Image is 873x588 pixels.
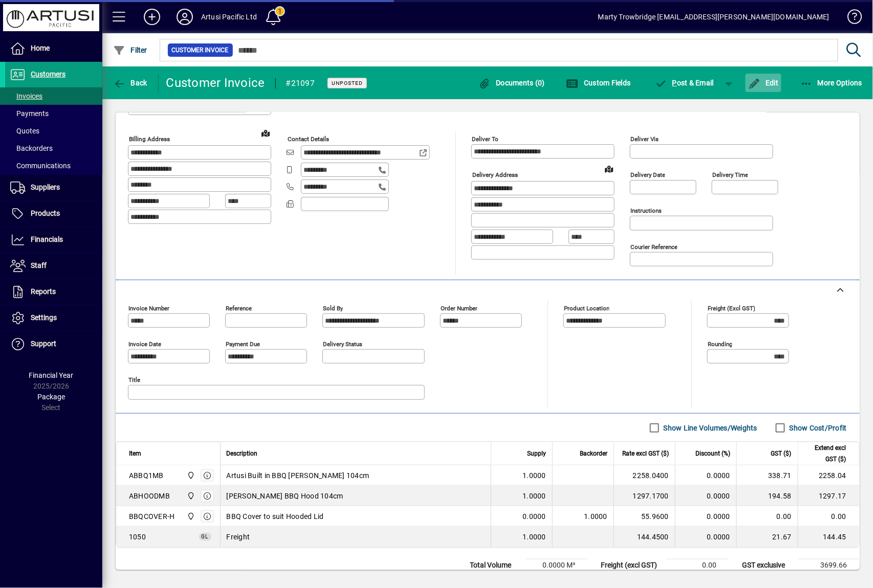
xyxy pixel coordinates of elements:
[655,79,714,87] span: ost & Email
[5,140,102,157] a: Backorders
[630,207,662,214] mat-label: Instructions
[10,162,71,170] span: Communications
[620,532,669,542] div: 144.4500
[523,491,547,501] span: 1.0000
[675,486,736,506] td: 0.0000
[804,442,846,465] span: Extend excl GST ($)
[476,74,548,92] button: Documents (0)
[286,75,315,92] div: #21097
[129,511,175,522] div: BBQCOVER-H
[129,491,170,501] div: ABHOODMB
[584,511,608,522] span: 1.0000
[227,532,250,542] span: Freight
[332,80,363,86] span: Unposted
[168,8,201,26] button: Profile
[201,9,257,25] div: Artusi Pacific Ltd
[667,559,729,572] td: 0.00
[737,559,798,572] td: GST exclusive
[580,448,607,459] span: Backorder
[111,41,150,59] button: Filter
[675,527,736,547] td: 0.0000
[184,470,196,481] span: Main Warehouse
[5,105,102,122] a: Payments
[10,92,42,100] span: Invoices
[257,125,274,141] a: View on map
[166,75,265,91] div: Customer Invoice
[798,506,859,527] td: 0.00
[736,465,798,486] td: 338.71
[596,559,667,572] td: Freight (excl GST)
[5,87,102,105] a: Invoices
[5,305,102,331] a: Settings
[564,305,609,312] mat-label: Product location
[5,331,102,357] a: Support
[128,305,169,312] mat-label: Invoice number
[712,171,748,178] mat-label: Delivery time
[227,491,343,501] span: [PERSON_NAME] BBQ Hood 104cm
[226,341,260,348] mat-label: Payment due
[5,157,102,174] a: Communications
[675,506,736,527] td: 0.0000
[771,448,792,459] span: GST ($)
[526,559,587,572] td: 0.0000 M³
[128,376,140,383] mat-label: Title
[630,135,659,143] mat-label: Deliver via
[798,527,859,547] td: 144.45
[184,511,196,522] span: Main Warehouse
[111,74,150,92] button: Back
[472,135,498,143] mat-label: Deliver To
[798,559,860,572] td: 3699.66
[622,448,669,459] span: Rate excl GST ($)
[128,341,161,348] mat-label: Invoice date
[227,448,258,459] span: Description
[675,465,736,486] td: 0.0000
[129,532,146,542] span: Freight Outwards
[708,341,732,348] mat-label: Rounding
[620,470,669,481] div: 2258.0400
[102,74,159,92] app-page-header-button: Back
[736,486,798,506] td: 194.58
[113,46,147,54] span: Filter
[5,227,102,253] a: Financials
[523,532,547,542] span: 1.0000
[598,9,830,25] div: Marty Trowbridge [EMAIL_ADDRESS][PERSON_NAME][DOMAIN_NAME]
[798,74,865,92] button: More Options
[31,209,60,217] span: Products
[37,393,65,401] span: Package
[5,122,102,140] a: Quotes
[650,74,719,92] button: Post & Email
[31,70,66,78] span: Customers
[129,470,164,481] div: ABBQ1MB
[5,279,102,305] a: Reports
[323,305,343,312] mat-label: Sold by
[478,79,545,87] span: Documents (0)
[662,423,757,433] label: Show Line Volumes/Weights
[5,36,102,61] a: Home
[465,559,526,572] td: Total Volume
[800,79,863,87] span: More Options
[672,79,677,87] span: P
[746,74,781,92] button: Edit
[523,511,547,522] span: 0.0000
[630,243,678,251] mat-label: Courier Reference
[31,44,50,52] span: Home
[10,144,53,152] span: Backorders
[695,448,730,459] span: Discount (%)
[31,313,57,322] span: Settings
[31,287,56,296] span: Reports
[5,175,102,200] a: Suppliers
[5,253,102,279] a: Staff
[184,490,196,502] span: Main Warehouse
[523,470,547,481] span: 1.0000
[202,534,209,539] span: GL
[630,171,665,178] mat-label: Delivery date
[748,79,779,87] span: Edit
[566,79,631,87] span: Custom Fields
[601,161,617,177] a: View on map
[226,305,252,312] mat-label: Reference
[798,465,859,486] td: 2258.04
[708,305,755,312] mat-label: Freight (excl GST)
[136,8,168,26] button: Add
[31,235,63,243] span: Financials
[29,371,74,379] span: Financial Year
